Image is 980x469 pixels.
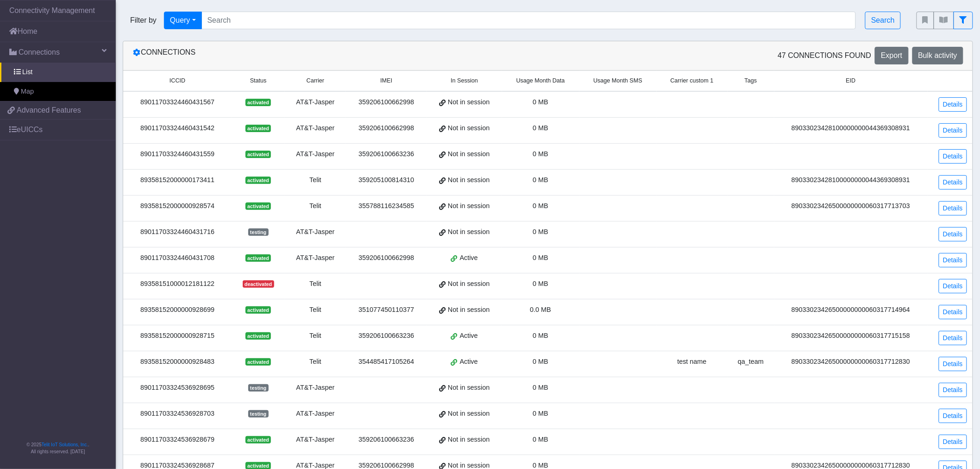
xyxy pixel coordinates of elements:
[939,357,967,371] a: Details
[250,76,267,85] span: Status
[533,124,548,132] span: 0 MB
[939,253,967,267] a: Details
[290,409,340,419] div: AT&T-Jasper
[170,76,185,85] span: ICCID
[129,409,226,419] div: 89011703324536928703
[290,97,340,108] div: AT&T-Jasper
[780,331,922,341] div: 89033023426500000000060317715158
[671,76,714,85] span: Carrier custom 1
[129,253,226,263] div: 89011703324460431708
[245,125,271,132] span: activated
[290,149,340,159] div: AT&T-Jasper
[533,98,548,106] span: 0 MB
[533,176,548,184] span: 0 MB
[290,201,340,211] div: Telit
[123,15,164,26] span: Filter by
[129,97,226,108] div: 89011703324460431567
[448,305,490,315] span: Not in session
[352,253,421,263] div: 359206100662998
[939,409,967,423] a: Details
[745,76,757,85] span: Tags
[245,332,271,340] span: activated
[164,12,202,29] button: Query
[448,175,490,185] span: Not in session
[290,175,340,185] div: Telit
[533,202,548,209] span: 0 MB
[352,201,421,211] div: 355788116234585
[245,436,271,444] span: activated
[939,123,967,138] a: Details
[290,331,340,341] div: Telit
[533,410,548,417] span: 0 MB
[129,305,226,315] div: 89358152000000928699
[939,435,967,449] a: Details
[129,279,226,289] div: 89358151000012181122
[448,123,490,133] span: Not in session
[733,357,769,367] div: qa_team
[129,149,226,159] div: 89011703324460431559
[939,305,967,319] a: Details
[939,175,967,190] a: Details
[290,435,340,445] div: AT&T-Jasper
[248,410,269,418] span: testing
[129,227,226,237] div: 89011703324460431716
[533,436,548,443] span: 0 MB
[129,383,226,393] div: 89011703324536928695
[245,151,271,158] span: activated
[19,47,60,58] span: Connections
[126,47,548,64] div: Connections
[248,228,269,236] span: testing
[17,105,81,116] span: Advanced Features
[533,254,548,261] span: 0 MB
[939,383,967,397] a: Details
[380,76,392,85] span: IMEI
[352,331,421,341] div: 359206100663236
[448,201,490,211] span: Not in session
[533,462,548,469] span: 0 MB
[245,358,271,366] span: activated
[662,357,722,367] div: test name
[129,201,226,211] div: 89358152000000928574
[533,384,548,391] span: 0 MB
[778,50,871,61] span: 47 Connections found
[780,201,922,211] div: 89033023426500000000060317713703
[201,12,856,29] input: Search...
[22,67,32,77] span: List
[533,228,548,235] span: 0 MB
[448,279,490,289] span: Not in session
[939,227,967,241] a: Details
[780,357,922,367] div: 89033023426500000000060317712830
[352,97,421,108] div: 359206100662998
[533,332,548,339] span: 0 MB
[918,51,957,59] span: Bulk activity
[780,175,922,185] div: 89033023428100000000044369308931
[129,175,226,185] div: 89358152000000173411
[42,442,88,447] a: Telit IoT Solutions, Inc.
[460,357,478,367] span: Active
[939,201,967,215] a: Details
[245,177,271,184] span: activated
[352,435,421,445] div: 359206100663236
[448,409,490,419] span: Not in session
[290,253,340,263] div: AT&T-Jasper
[939,97,967,112] a: Details
[448,383,490,393] span: Not in session
[448,149,490,159] span: Not in session
[533,358,548,365] span: 0 MB
[939,279,967,293] a: Details
[290,305,340,315] div: Telit
[912,47,963,64] button: Bulk activity
[460,331,478,341] span: Active
[780,305,922,315] div: 89033023426500000000060317714964
[780,123,922,133] div: 89033023428100000000044369308931
[875,47,908,64] button: Export
[21,87,34,97] span: Map
[290,279,340,289] div: Telit
[448,435,490,445] span: Not in session
[307,76,324,85] span: Carrier
[881,51,902,59] span: Export
[245,99,271,106] span: activated
[939,331,967,345] a: Details
[352,175,421,185] div: 359205100814310
[129,123,226,133] div: 89011703324460431542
